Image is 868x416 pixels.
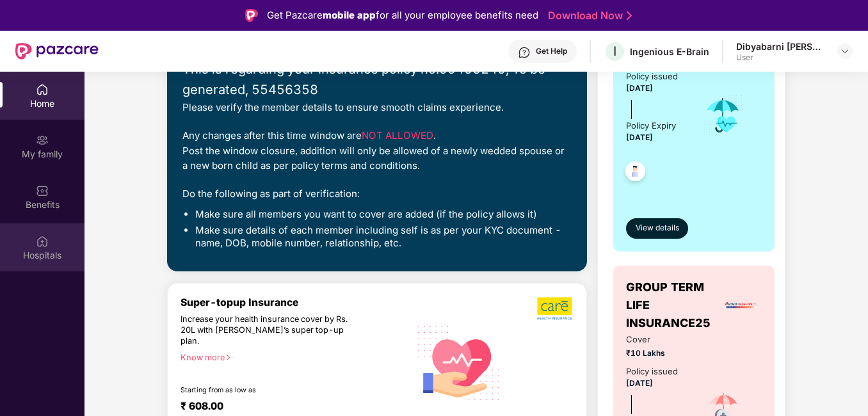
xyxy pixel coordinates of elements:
[840,46,850,56] img: svg+xml;base64,PHN2ZyBpZD0iRHJvcGRvd24tMzJ4MzIiIHhtbG5zPSJodHRwOi8vd3d3LnczLm9yZy8yMDAwL3N2ZyIgd2...
[626,70,678,83] div: Policy issued
[536,46,567,56] div: Get Help
[626,119,676,132] div: Policy Expiry
[537,296,574,321] img: b5dec4f62d2307b9de63beb79f102df3.png
[626,333,685,346] span: Cover
[181,296,410,308] div: Super-topup Insurance
[620,157,651,189] img: svg+xml;base64,PHN2ZyB4bWxucz0iaHR0cDovL3d3dy53My5vcmcvMjAwMC9zdmciIHdpZHRoPSI0OC45NDMiIGhlaWdodD...
[36,83,49,96] img: svg+xml;base64,PHN2ZyBpZD0iSG9tZSIgeG1sbnM9Imh0dHA6Ly93d3cudzMub3JnLzIwMDAvc3ZnIiB3aWR0aD0iMjAiIG...
[225,354,232,361] span: right
[182,186,572,202] div: Do the following as part of verification:
[410,312,508,412] img: svg+xml;base64,PHN2ZyB4bWxucz0iaHR0cDovL3d3dy53My5vcmcvMjAwMC9zdmciIHhtbG5zOnhsaW5rPSJodHRwOi8vd3...
[36,184,49,197] img: svg+xml;base64,PHN2ZyBpZD0iQmVuZWZpdHMiIHhtbG5zPSJodHRwOi8vd3d3LnczLm9yZy8yMDAwL3N2ZyIgd2lkdGg9Ij...
[626,348,685,360] span: ₹10 Lakhs
[702,94,744,136] img: icon
[626,278,721,333] span: GROUP TERM LIFE INSURANCE25
[613,44,616,59] span: I
[182,128,572,173] div: Any changes after this time window are . Post the window closure, addition will only be allowed o...
[245,9,258,22] img: Logo
[630,45,709,58] div: Ingenious E-Brain
[36,235,49,248] img: svg+xml;base64,PHN2ZyBpZD0iSG9zcGl0YWxzIiB4bWxucz0iaHR0cDovL3d3dy53My5vcmcvMjAwMC9zdmciIHdpZHRoPS...
[36,134,49,147] img: svg+xml;base64,PHN2ZyB3aWR0aD0iMjAiIGhlaWdodD0iMjAiIHZpZXdCb3g9IjAgMCAyMCAyMCIgZmlsbD0ibm9uZSIgeG...
[636,222,679,234] span: View details
[724,288,759,323] img: insurerLogo
[182,60,572,100] div: This is regarding your insurance policy no. 55456245, To be generated, 55456358
[548,9,628,22] a: Download Now
[181,400,397,415] div: ₹ 608.00
[195,208,572,221] li: Make sure all members you want to cover are added (if the policy allows it)
[626,218,688,239] button: View details
[267,8,538,23] div: Get Pazcare for all your employee benefits need
[195,224,572,250] li: Make sure details of each member including self is as per your KYC document - name, DOB, mobile n...
[626,378,653,388] span: [DATE]
[362,129,433,141] span: NOT ALLOWED
[181,353,402,362] div: Know more
[182,100,572,115] div: Please verify the member details to ensure smooth claims experience.
[626,83,653,93] span: [DATE]
[736,52,826,63] div: User
[626,132,653,142] span: [DATE]
[736,40,826,52] div: Dibyabarni [PERSON_NAME]
[181,314,355,347] div: Increase your health insurance cover by Rs. 20L with [PERSON_NAME]’s super top-up plan.
[15,43,99,60] img: New Pazcare Logo
[626,365,678,378] div: Policy issued
[181,386,355,395] div: Starting from as low as
[627,9,632,22] img: Stroke
[518,46,531,59] img: svg+xml;base64,PHN2ZyBpZD0iSGVscC0zMngzMiIgeG1sbnM9Imh0dHA6Ly93d3cudzMub3JnLzIwMDAvc3ZnIiB3aWR0aD...
[323,9,376,21] strong: mobile app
